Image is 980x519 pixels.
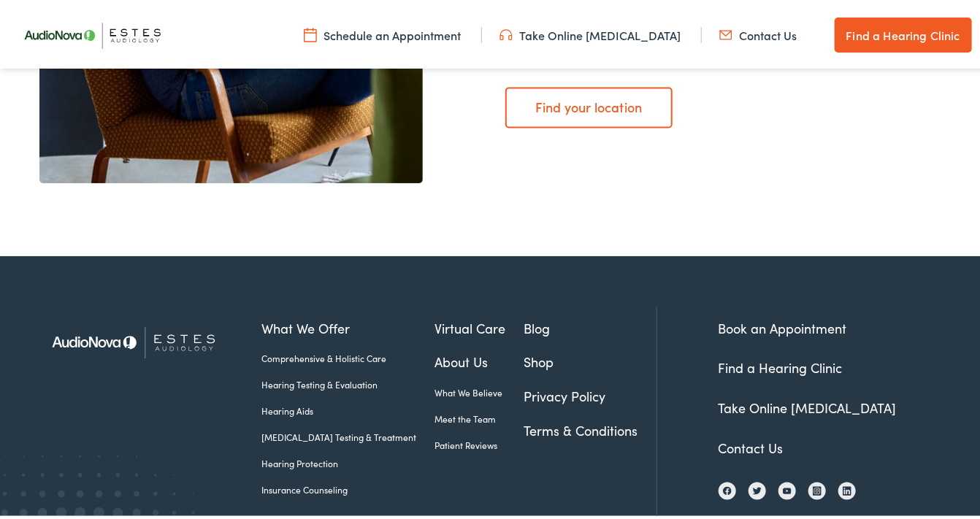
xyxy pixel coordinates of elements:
a: Shop [524,350,656,369]
a: Blog [524,315,656,335]
a: [MEDICAL_DATA] Testing & Treatment [261,428,435,442]
a: Book an Appointment [719,316,847,334]
img: utility icon [304,24,317,40]
a: Find a Hearing Clinic [835,15,972,50]
img: Estes Audiology [39,304,240,375]
a: Hearing Aids [261,402,435,415]
a: Hearing Protection [261,455,435,468]
a: Contact Us [719,437,784,455]
img: utility icon [719,24,732,40]
a: Terms & Conditions [524,418,656,438]
a: Contact Us [719,24,797,40]
a: Insurance Counseling [261,481,435,494]
img: Facebook icon, indicating the presence of the site or brand on the social media platform. [723,484,732,493]
img: YouTube [783,485,792,493]
a: What We Offer [261,315,435,335]
a: Take Online [MEDICAL_DATA] [499,24,681,40]
a: Privacy Policy [524,384,656,404]
a: What We Believe [435,384,524,397]
img: Twitter [753,484,762,493]
a: Hearing Testing & Evaluation [261,376,435,389]
a: Virtual Care [435,315,524,335]
a: Patient Reviews [435,437,524,450]
img: utility icon [499,24,513,40]
img: Instagram [813,483,822,493]
img: LinkedIn [843,483,851,493]
a: Find your location [505,85,673,126]
a: Find a Hearing Clinic [719,356,843,374]
a: Schedule an Appointment [304,24,462,40]
a: Comprehensive & Holistic Care [261,350,435,363]
a: Meet the Team [435,410,524,423]
a: Take Online [MEDICAL_DATA] [719,396,897,415]
a: About Us [435,350,524,369]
